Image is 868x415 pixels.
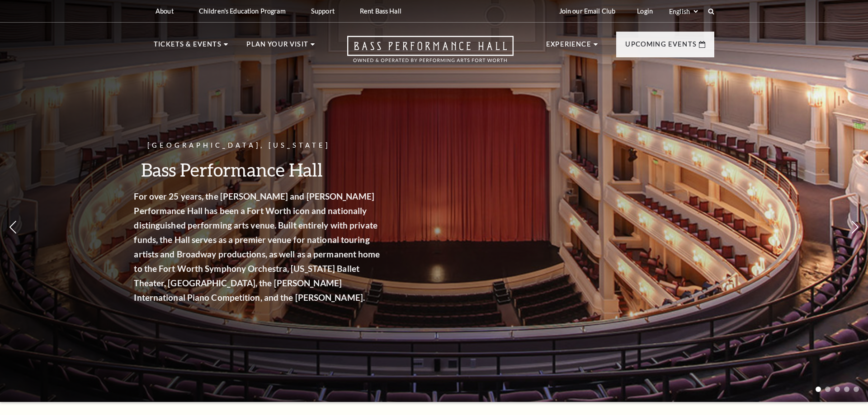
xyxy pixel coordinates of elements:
[311,7,335,15] p: Support
[154,39,222,55] p: Tickets & Events
[199,7,286,15] p: Children's Education Program
[246,39,308,55] p: Plan Your Visit
[150,191,396,303] strong: For over 25 years, the [PERSON_NAME] and [PERSON_NAME] Performance Hall has been a Fort Worth ico...
[156,7,174,15] p: About
[360,7,401,15] p: Rent Bass Hall
[667,7,699,16] select: Select:
[150,158,399,181] h3: Bass Performance Hall
[546,39,591,55] p: Experience
[625,39,697,55] p: Upcoming Events
[150,140,399,151] p: [GEOGRAPHIC_DATA], [US_STATE]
